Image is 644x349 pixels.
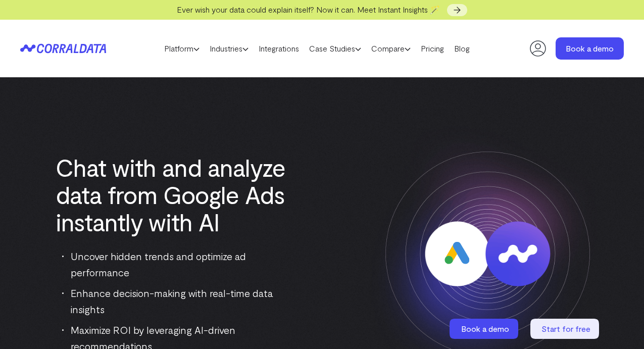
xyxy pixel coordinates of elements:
[530,319,601,339] a: Start for free
[62,248,296,280] li: Uncover hidden trends and optimize ad performance
[177,5,440,14] span: Ever wish your data could explain itself? Now it can. Meet Instant Insights 🪄
[304,41,366,56] a: Case Studies
[159,41,205,56] a: Platform
[461,324,509,333] span: Book a demo
[416,41,449,56] a: Pricing
[56,154,296,235] h1: Chat with and analyze data from Google Ads instantly with AI
[449,41,475,56] a: Blog
[254,41,304,56] a: Integrations
[541,324,590,333] span: Start for free
[366,41,416,56] a: Compare
[450,319,520,339] a: Book a demo
[556,37,624,60] a: Book a demo
[62,285,296,317] li: Enhance decision-making with real-time data insights
[205,41,254,56] a: Industries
